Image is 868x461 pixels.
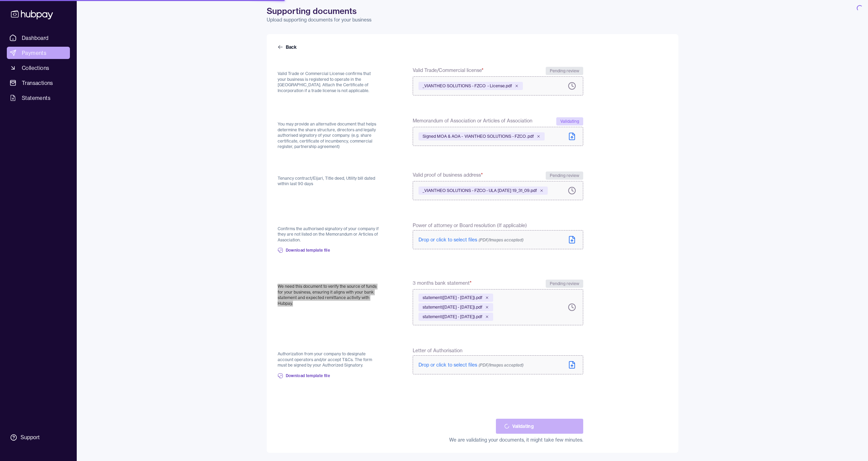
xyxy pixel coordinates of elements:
[278,368,330,383] a: Download template file
[479,362,524,368] span: (PDF/Images accepted)
[7,430,70,445] a: Support
[418,362,524,368] span: Drop or click to select files
[546,280,583,288] div: Pending review
[7,32,70,44] a: Dashboard
[20,434,40,441] div: Support
[278,284,380,306] p: We need this document to verify the source of funds for your business, ensuring it aligns with yo...
[556,117,583,125] div: Validating
[278,44,298,50] a: Back
[286,248,330,253] span: Download template file
[413,172,483,180] span: Valid proof of business address
[278,351,380,368] p: Authorization from your company to designate account operators and/or accept T&Cs. The form must ...
[423,188,537,193] span: _VIANTHEO SOLUTIONS - FZCO - ULA [DATE] 19_31_09.pdf
[423,134,534,139] span: Signed MOA & AOA - VIANTHEO SOLUTIONS - FZCO .pdf
[449,436,583,443] div: We are validating your documents, it might take few minutes.
[267,16,678,23] p: Upload supporting documents for your business
[22,49,46,57] span: Payments
[7,77,70,89] a: Transactions
[413,222,527,229] span: Power of attorney or Board resolution (If applicable)
[479,237,524,242] span: (PDF/Images accepted)
[423,83,512,89] span: _VIANTHEO SOLUTIONS - FZCO - License.pdf
[278,226,380,243] p: Confirms the authorised signatory of your company if they are not listed on the Memorandum or Art...
[423,314,482,319] span: statement([DATE] - [DATE]).pdf
[413,67,484,75] span: Valid Trade/Commercial license
[423,304,482,310] span: statement([DATE] - [DATE]).pdf
[267,5,678,16] h1: Supporting documents
[546,67,583,75] div: Pending review
[278,243,330,258] a: Download template file
[22,79,53,87] span: Transactions
[413,347,462,354] span: Letter of Authorisation
[22,64,49,72] span: Collections
[7,47,70,59] a: Payments
[418,237,524,243] span: Drop or click to select files
[546,172,583,180] div: Pending review
[22,34,49,42] span: Dashboard
[413,280,472,288] span: 3 months bank statement
[286,373,330,378] span: Download template file
[423,295,482,300] span: statement([DATE] - [DATE]).pdf
[7,92,70,104] a: Statements
[22,94,50,102] span: Statements
[278,71,380,93] p: Valid Trade or Commercial License confirms that your business is registered to operate in the [GE...
[7,62,70,74] a: Collections
[278,121,380,150] p: You may provide an alternative document that helps determine the share structure, directors and l...
[278,176,380,187] p: Tenancy contract/Eijari, Title deed, Utility bill dated within last 90 days
[413,117,532,125] span: Memorandum of Association or Articles of Association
